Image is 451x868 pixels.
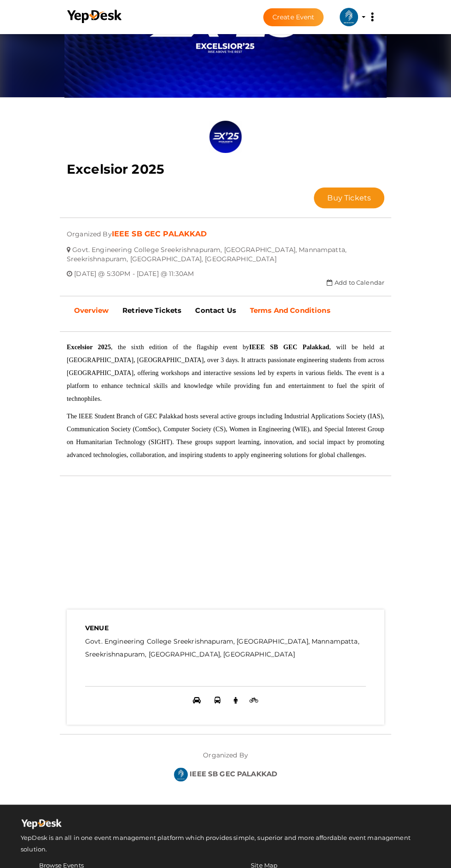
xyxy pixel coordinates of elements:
b: Retrieve Tickets [122,306,181,315]
span: Govt. Engineering College Sreekrishnapuram, [GEOGRAPHIC_DATA], Mannampatta, Sreekrishnapuram, [GE... [67,239,347,263]
img: ACg8ocIlr20kWlusTYDilfQwsc9vjOYCKrm0LB8zShf3GP8Yo5bmpMCa=s100 [340,8,358,26]
font: The IEEE Student Branch of GEC Palakkad hosts several active groups including Industrial Applicat... [67,413,384,458]
a: Add to Calendar [327,279,384,286]
span: Organized By [67,223,112,238]
b: VENUE [85,624,109,632]
b: Excelsior 2025 [67,161,164,177]
p: YepDesk is an all in one event management platform which provides simple, superior and more affor... [21,832,430,855]
b: IEEE SB GEC Palakkad [249,344,329,351]
b: Contact Us [195,306,236,315]
button: Create Event [263,8,324,26]
font: , the sixth edition of the flagship event by , will be held at [GEOGRAPHIC_DATA], [GEOGRAPHIC_DAT... [67,344,384,402]
img: ACg8ocIlr20kWlusTYDilfQwsc9vjOYCKrm0LB8zShf3GP8Yo5bmpMCa=s100 [174,768,188,781]
b: IEEE SB GEC PALAKKAD [190,769,277,778]
label: Govt. Engineering College Sreekrishnapuram, [GEOGRAPHIC_DATA], Mannampatta, Sreekrishnapuram, [GE... [85,635,366,661]
a: IEEE SB GEC PALAKKAD [112,229,207,238]
b: Overview [74,306,109,315]
span: Buy Tickets [327,194,371,202]
b: Terms And Conditions [250,306,330,315]
span: [DATE] @ 5:30PM - [DATE] @ 11:30AM [74,263,194,278]
img: Yepdesk [21,818,62,832]
label: Organized By [203,744,248,760]
a: Terms And Conditions [243,299,337,322]
button: Buy Tickets [314,188,384,208]
a: Contact Us [188,299,243,322]
b: Excelsior 2025 [67,344,111,351]
a: Overview [67,299,116,322]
